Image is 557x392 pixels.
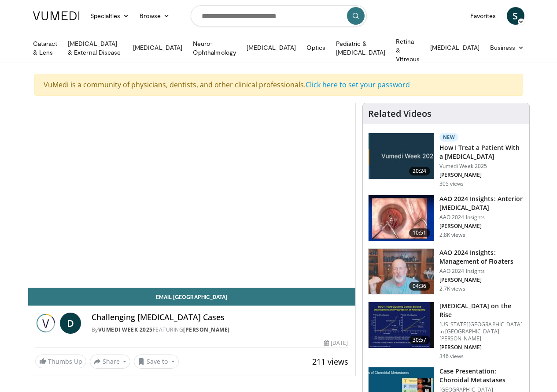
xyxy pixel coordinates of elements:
[324,339,348,347] div: [DATE]
[439,143,524,161] h3: How I Treat a Patient With a [MEDICAL_DATA]
[134,355,179,369] button: Save to
[439,180,464,187] p: 305 views
[188,39,241,57] a: Neuro-Ophthalmology
[34,74,523,96] div: VuMedi is a community of physicians, dentists, and other clinical professionals.
[439,172,524,179] p: [PERSON_NAME]
[368,108,432,119] h4: Related Videos
[439,367,524,385] h3: Case Presentation: Choroidal Metastases
[368,248,524,295] a: 04:36 AAO 2024 Insights: Management of Floaters AAO 2024 Insights [PERSON_NAME] 2.7K views
[439,353,464,360] p: 346 views
[369,195,434,241] img: fd942f01-32bb-45af-b226-b96b538a46e6.150x105_q85_crop-smart_upscale.jpg
[312,356,348,367] span: 211 views
[439,302,524,319] h3: [MEDICAL_DATA] on the Rise
[507,7,524,25] a: S
[92,326,348,334] div: By FEATURING
[98,326,153,333] a: Vumedi Week 2025
[368,302,524,360] a: 30:57 [MEDICAL_DATA] on the Rise [US_STATE][GEOGRAPHIC_DATA] in [GEOGRAPHIC_DATA][PERSON_NAME] [P...
[409,167,430,175] span: 20:24
[439,321,524,342] p: [US_STATE][GEOGRAPHIC_DATA] in [GEOGRAPHIC_DATA][PERSON_NAME]
[465,7,502,25] a: Favorites
[391,41,425,59] a: Retina & Vitreous
[128,39,188,56] a: [MEDICAL_DATA]
[409,336,430,344] span: 30:57
[439,163,524,170] p: Vumedi Week 2025
[369,133,434,179] img: 02d29458-18ce-4e7f-be78-7423ab9bdffd.jpg.150x105_q85_crop-smart_upscale.jpg
[28,103,355,288] video-js: Video Player
[439,344,524,351] p: [PERSON_NAME]
[485,39,530,56] a: Business
[439,133,459,142] p: New
[368,133,524,187] a: 20:24 New How I Treat a Patient With a [MEDICAL_DATA] Vumedi Week 2025 [PERSON_NAME] 305 views
[439,276,524,284] p: [PERSON_NAME]
[90,355,131,369] button: Share
[134,7,175,25] a: Browse
[409,228,430,237] span: 10:51
[191,5,367,26] input: Search topics, interventions
[60,313,81,334] a: D
[439,231,465,239] p: 2.8K views
[85,7,135,25] a: Specialties
[35,313,56,334] img: Vumedi Week 2025
[33,11,80,20] img: VuMedi Logo
[28,39,63,57] a: Cataract & Lens
[439,285,465,292] p: 2.7K views
[368,194,524,241] a: 10:51 AAO 2024 Insights: Anterior [MEDICAL_DATA] AAO 2024 Insights [PERSON_NAME] 2.8K views
[92,313,348,322] h4: Challenging [MEDICAL_DATA] Cases
[425,39,485,56] a: [MEDICAL_DATA]
[439,223,524,230] p: [PERSON_NAME]
[241,39,301,56] a: [MEDICAL_DATA]
[301,39,331,56] a: Optics
[28,288,355,306] a: Email [GEOGRAPHIC_DATA]
[439,268,524,275] p: AAO 2024 Insights
[409,282,430,291] span: 04:36
[35,355,86,368] a: Thumbs Up
[183,326,230,333] a: [PERSON_NAME]
[306,80,410,90] a: Click here to set your password
[331,39,391,57] a: Pediatric & [MEDICAL_DATA]
[63,39,128,57] a: [MEDICAL_DATA] & External Disease
[439,194,524,212] h3: AAO 2024 Insights: Anterior [MEDICAL_DATA]
[439,248,524,266] h3: AAO 2024 Insights: Management of Floaters
[369,302,434,348] img: 4ce8c11a-29c2-4c44-a801-4e6d49003971.150x105_q85_crop-smart_upscale.jpg
[369,249,434,295] img: 8e655e61-78ac-4b3e-a4e7-f43113671c25.150x105_q85_crop-smart_upscale.jpg
[439,214,524,221] p: AAO 2024 Insights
